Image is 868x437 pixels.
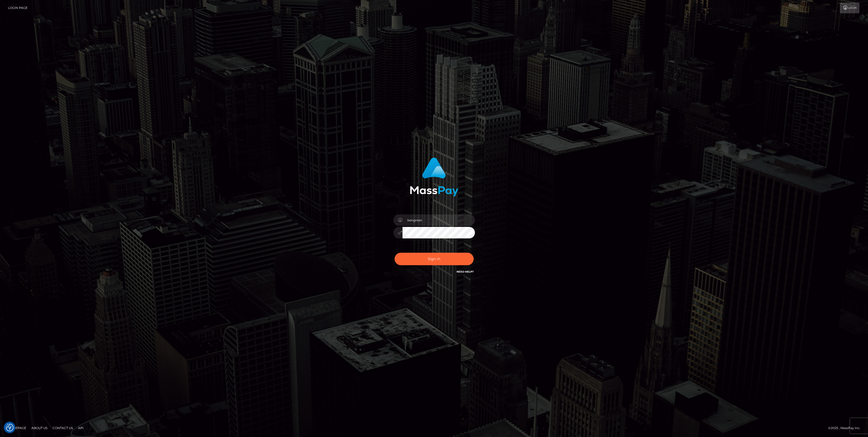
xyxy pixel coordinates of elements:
[402,214,475,226] input: Username...
[6,424,14,431] img: Revisit consent button
[410,157,458,197] img: MassPay Login
[457,270,474,273] a: Need Help?
[828,425,864,431] div: © 2025 , MassPay Inc.
[51,424,75,432] a: Contact Us
[29,424,49,432] a: About Us
[6,424,28,432] a: Homepage
[6,424,14,431] button: Consent Preferences
[395,253,474,265] button: Sign in
[8,3,28,13] a: Login Page
[840,3,859,13] a: Login
[76,424,86,432] a: API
